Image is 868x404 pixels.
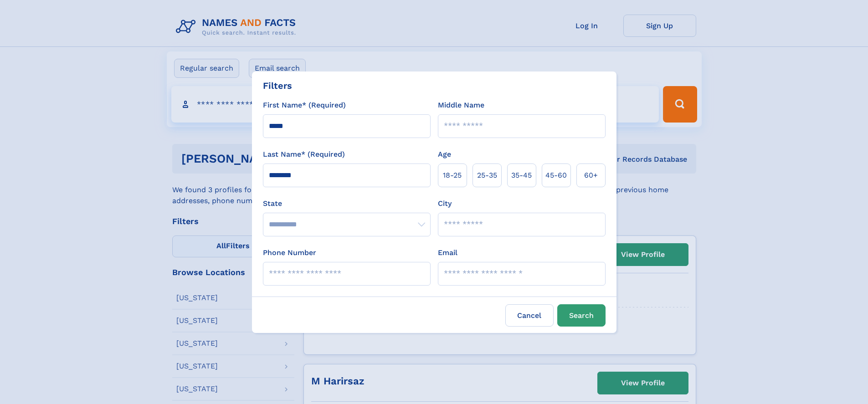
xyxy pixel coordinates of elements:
[263,247,316,258] label: Phone Number
[263,100,346,111] label: First Name* (Required)
[438,247,457,258] label: Email
[511,170,532,181] span: 35‑45
[438,149,451,160] label: Age
[477,170,497,181] span: 25‑35
[505,304,554,327] label: Cancel
[438,100,484,111] label: Middle Name
[263,198,431,209] label: State
[263,149,345,160] label: Last Name* (Required)
[557,304,606,327] button: Search
[263,79,292,92] div: Filters
[438,198,452,209] label: City
[584,170,598,181] span: 60+
[443,170,462,181] span: 18‑25
[545,170,567,181] span: 45‑60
